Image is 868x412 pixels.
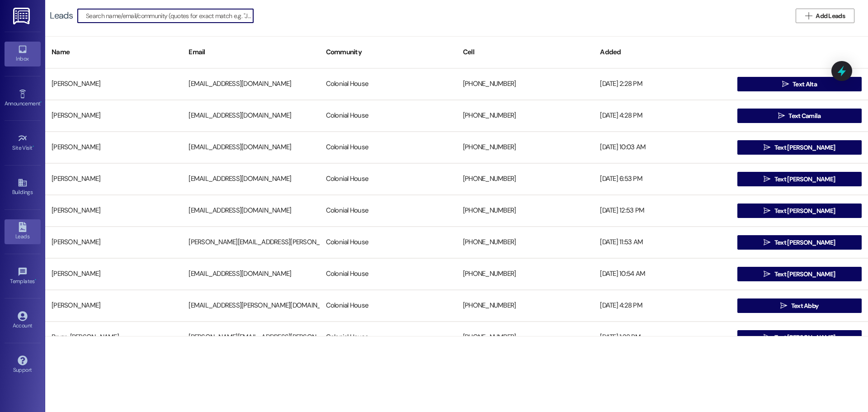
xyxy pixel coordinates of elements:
div: [DATE] 10:03 AM [594,138,731,156]
div: [PHONE_NUMBER] [457,328,594,346]
div: [PHONE_NUMBER] [457,233,594,251]
i:  [764,334,770,341]
button: Text Abby [737,298,862,313]
span: • [40,99,42,105]
div: [PHONE_NUMBER] [457,170,594,188]
div: [PHONE_NUMBER] [457,75,594,93]
span: Text [PERSON_NAME] [774,143,835,152]
div: [PERSON_NAME] [45,107,182,125]
div: Colonial House [320,75,457,93]
a: Support [5,353,41,377]
div: [PHONE_NUMBER] [457,107,594,125]
button: Add Leads [796,9,854,23]
button: Text Camila [737,109,862,123]
div: [EMAIL_ADDRESS][DOMAIN_NAME] [182,107,319,125]
i:  [764,239,770,246]
i:  [782,81,789,88]
a: Inbox [5,42,41,66]
div: [PHONE_NUMBER] [457,297,594,315]
span: Text [PERSON_NAME] [774,238,835,247]
span: Text Alta [793,80,817,89]
span: • [33,143,34,150]
div: [DATE] 2:28 PM [594,75,731,93]
span: Text [PERSON_NAME] [774,206,835,216]
i:  [764,175,770,183]
button: Text Alta [737,77,862,91]
div: [PERSON_NAME] [45,75,182,93]
div: [DATE] 1:28 PM [594,328,731,346]
span: Text [PERSON_NAME] [774,175,835,184]
div: [DATE] 4:28 PM [594,297,731,315]
button: Text [PERSON_NAME] [737,330,862,345]
div: [DATE] 12:53 PM [594,202,731,220]
a: Account [5,308,41,333]
div: [PHONE_NUMBER] [457,265,594,283]
div: [EMAIL_ADDRESS][DOMAIN_NAME] [182,75,319,93]
button: Text [PERSON_NAME] [737,140,862,155]
div: [PERSON_NAME] [45,297,182,315]
div: Added [594,41,731,63]
i:  [780,302,787,309]
img: ResiDesk Logo [13,8,32,24]
span: Text Camila [788,111,821,121]
div: Colonial House [320,202,457,220]
a: Leads [5,219,41,244]
i:  [764,144,770,151]
div: [DATE] 10:54 AM [594,265,731,283]
div: [PHONE_NUMBER] [457,138,594,156]
div: Colonial House [320,170,457,188]
div: [PERSON_NAME] [45,170,182,188]
div: [EMAIL_ADDRESS][DOMAIN_NAME] [182,138,319,156]
span: Add Leads [816,11,845,21]
button: Text [PERSON_NAME] [737,204,862,218]
span: Text Abby [791,301,819,311]
div: [EMAIL_ADDRESS][DOMAIN_NAME] [182,170,319,188]
div: Leads [50,11,73,20]
div: Colonial House [320,328,457,346]
div: [PERSON_NAME] [45,233,182,251]
i:  [778,112,785,119]
span: Text [PERSON_NAME] [774,333,835,342]
div: Colonial House [320,297,457,315]
span: Text [PERSON_NAME] [774,270,835,279]
div: [PERSON_NAME][EMAIL_ADDRESS][PERSON_NAME][DOMAIN_NAME] [182,328,319,346]
button: Text [PERSON_NAME] [737,267,862,281]
button: Text [PERSON_NAME] [737,235,862,250]
i:  [764,270,770,278]
div: Bryar-[PERSON_NAME] [45,328,182,346]
div: [DATE] 6:53 PM [594,170,731,188]
i:  [805,12,812,19]
span: • [35,277,36,283]
div: Email [182,41,319,63]
div: [PERSON_NAME][EMAIL_ADDRESS][PERSON_NAME][DOMAIN_NAME] [182,233,319,251]
div: [DATE] 11:53 AM [594,233,731,251]
div: Community [320,41,457,63]
div: Colonial House [320,265,457,283]
div: [DATE] 4:28 PM [594,107,731,125]
i:  [764,207,770,214]
div: [PERSON_NAME] [45,202,182,220]
div: [PERSON_NAME] [45,265,182,283]
div: [EMAIL_ADDRESS][DOMAIN_NAME] [182,265,319,283]
div: Colonial House [320,233,457,251]
button: Text [PERSON_NAME] [737,172,862,186]
a: Templates • [5,264,41,289]
div: Colonial House [320,107,457,125]
div: Colonial House [320,138,457,156]
div: Cell [457,41,594,63]
div: Name [45,41,182,63]
div: [EMAIL_ADDRESS][DOMAIN_NAME] [182,202,319,220]
div: [EMAIL_ADDRESS][PERSON_NAME][DOMAIN_NAME] [182,297,319,315]
a: Site Visit • [5,131,41,155]
div: [PHONE_NUMBER] [457,202,594,220]
div: [PERSON_NAME] [45,138,182,156]
a: Buildings [5,175,41,199]
input: Search name/email/community (quotes for exact match e.g. "John Smith") [86,9,253,22]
